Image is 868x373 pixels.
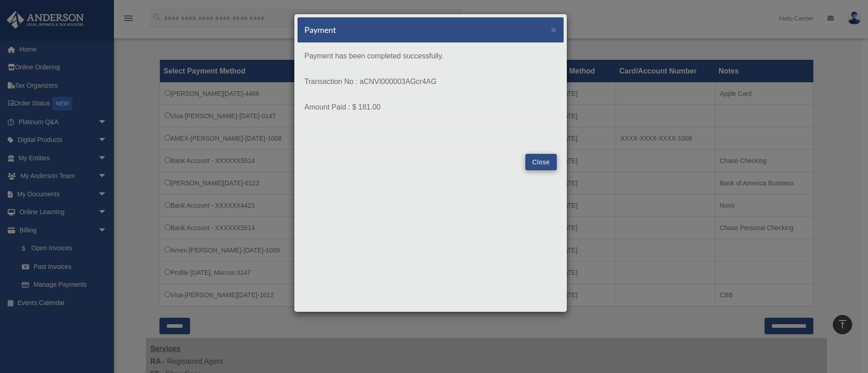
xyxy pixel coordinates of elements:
p: Transaction No : aCNVI000003AGcr4AG [304,75,557,88]
button: Close [551,25,557,34]
p: Amount Paid : $ 181.00 [304,101,557,114]
span: × [551,24,557,35]
h5: Payment [304,24,336,36]
button: Close [525,154,557,170]
p: Payment has been completed successfully. [304,50,557,63]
